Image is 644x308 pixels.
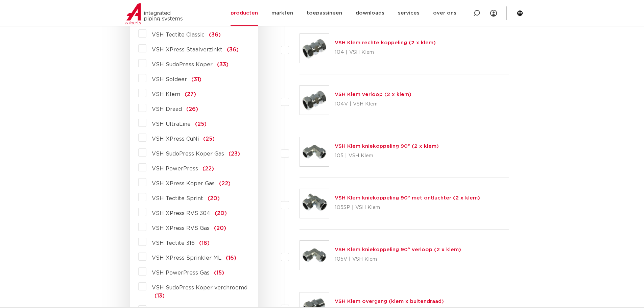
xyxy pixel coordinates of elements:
span: VSH XPress RVS 304 [152,211,210,216]
span: (18) [199,240,210,246]
span: (15) [214,270,224,276]
a: VSH Klem kniekoppeling 90° (2 x klem) [335,144,439,149]
a: VSH Klem overgang (klem x buitendraad) [335,299,444,304]
img: Thumbnail for VSH Klem kniekoppeling 90° (2 x klem) [300,137,329,166]
span: VSH XPress Staalverzinkt [152,47,222,52]
span: (26) [186,106,198,112]
a: VSH Klem kniekoppeling 90° verloop (2 x klem) [335,247,461,252]
p: 104V | VSH Klem [335,99,411,110]
span: (36) [209,32,221,38]
a: VSH Klem verloop (2 x klem) [335,92,411,97]
img: Thumbnail for VSH Klem kniekoppeling 90° met ontluchter (2 x klem) [300,189,329,218]
span: VSH Tectite Classic [152,32,205,38]
span: VSH SudoPress Koper [152,62,213,67]
img: Thumbnail for VSH Klem rechte koppeling (2 x klem) [300,34,329,63]
a: VSH Klem rechte koppeling (2 x klem) [335,40,436,45]
p: 105 | VSH Klem [335,150,439,161]
p: 104 | VSH Klem [335,47,436,58]
span: (20) [215,211,227,216]
span: VSH XPress CuNi [152,136,199,142]
span: VSH Tectite 316 [152,240,195,246]
span: (36) [227,47,239,52]
span: (25) [203,136,215,142]
span: (13) [154,293,165,299]
span: VSH SudoPress Koper Gas [152,151,224,157]
span: VSH Draad [152,106,182,112]
span: VSH PowerPress Gas [152,270,210,276]
span: VSH XPress Sprinkler ML [152,255,221,261]
span: (20) [208,196,220,201]
span: VSH Soldeer [152,77,187,82]
span: VSH XPress Koper Gas [152,181,215,186]
p: 105SP | VSH Klem [335,202,480,213]
img: Thumbnail for VSH Klem verloop (2 x klem) [300,86,329,115]
span: (31) [191,77,201,82]
span: VSH UltraLine [152,121,191,127]
span: (20) [214,226,226,231]
span: VSH XPress RVS Gas [152,226,210,231]
span: VSH PowerPress [152,166,198,171]
span: (25) [195,121,207,127]
span: (22) [219,181,231,186]
span: (23) [229,151,240,157]
img: Thumbnail for VSH Klem kniekoppeling 90° verloop (2 x klem) [300,241,329,270]
span: (27) [185,92,196,97]
p: 105V | VSH Klem [335,254,461,265]
span: VSH SudoPress Koper verchroomd [152,285,247,290]
span: (33) [217,62,229,67]
span: (16) [226,255,236,261]
span: (22) [202,166,214,171]
span: VSH Tectite Sprint [152,196,203,201]
span: VSH Klem [152,92,180,97]
a: VSH Klem kniekoppeling 90° met ontluchter (2 x klem) [335,195,480,200]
